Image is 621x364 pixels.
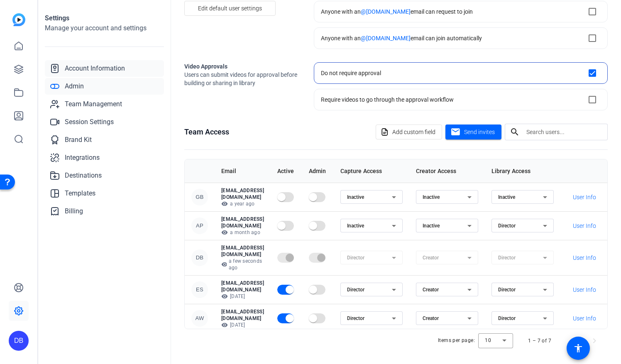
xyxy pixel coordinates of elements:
[221,229,228,236] mat-icon: visibility
[45,60,164,77] a: Account Information
[334,159,409,183] th: Capture Access
[271,159,302,183] th: Active
[423,287,439,293] span: Creator
[423,223,440,229] span: Inactive
[567,190,602,205] button: User Info
[45,114,164,130] a: Session Settings
[221,280,264,293] p: [EMAIL_ADDRESS][DOMAIN_NAME]
[321,95,454,104] div: Require videos to go through the approval workflow
[191,310,208,327] div: AW
[392,124,435,140] span: Add custom field
[221,187,264,200] p: [EMAIL_ADDRESS][DOMAIN_NAME]
[573,286,596,294] span: User Info
[65,188,95,198] span: Templates
[423,315,439,321] span: Creator
[464,128,495,137] span: Send invites
[45,78,164,95] a: Admin
[438,336,475,344] div: Items per page:
[45,149,164,166] a: Integrations
[9,331,29,351] div: DB
[347,194,364,200] span: Inactive
[321,69,381,77] div: Do not require approval
[498,223,516,229] span: Director
[498,315,516,321] span: Director
[65,171,102,181] span: Destinations
[184,71,301,87] span: Users can submit videos for approval before building or sharing in library
[567,218,602,233] button: User Info
[221,229,264,236] p: a month ago
[565,331,584,351] button: Previous page
[221,293,264,300] p: [DATE]
[221,200,264,207] p: a year ago
[498,194,515,200] span: Inactive
[191,217,208,234] div: AP
[361,35,411,42] span: @[DOMAIN_NAME]
[221,216,264,229] p: [EMAIL_ADDRESS][DOMAIN_NAME]
[221,322,228,328] mat-icon: visibility
[445,125,501,139] button: Send invites
[45,132,164,148] a: Brand Kit
[573,222,596,230] span: User Info
[567,282,602,297] button: User Info
[191,249,208,266] div: DB
[65,117,114,127] span: Session Settings
[573,254,596,262] span: User Info
[45,167,164,184] a: Destinations
[505,127,525,137] mat-icon: search
[498,287,516,293] span: Director
[221,258,264,271] p: a few seconds ago
[409,159,485,183] th: Creator Access
[221,308,264,322] p: [EMAIL_ADDRESS][DOMAIN_NAME]
[485,159,560,183] th: Library Access
[191,189,208,205] div: GB
[191,281,208,298] div: ES
[347,223,364,229] span: Inactive
[573,193,596,201] span: User Info
[45,185,164,202] a: Templates
[573,343,583,353] mat-icon: accessibility
[567,311,602,326] button: User Info
[12,13,25,26] img: blue-gradient.svg
[184,1,276,16] button: Edit default user settings
[65,206,83,216] span: Billing
[526,127,601,137] input: Search users...
[221,293,228,300] mat-icon: visibility
[573,314,596,322] span: User Info
[45,13,164,23] h1: Settings
[65,135,92,145] span: Brand Kit
[65,99,122,109] span: Team Management
[221,244,264,258] p: [EMAIL_ADDRESS][DOMAIN_NAME]
[376,125,442,139] button: Add custom field
[65,64,125,73] span: Account Information
[198,0,262,16] span: Edit default user settings
[347,315,364,321] span: Director
[45,23,164,33] h2: Manage your account and settings
[45,203,164,220] a: Billing
[321,7,473,16] div: Anyone with an email can request to join
[221,322,264,328] p: [DATE]
[584,331,604,351] button: Next page
[221,200,228,207] mat-icon: visibility
[321,34,482,42] div: Anyone with an email can join automatically
[528,337,551,345] div: 1 – 7 of 7
[65,81,84,91] span: Admin
[184,62,301,71] h2: Video Approvals
[221,261,227,268] mat-icon: visibility
[215,159,271,183] th: Email
[567,250,602,265] button: User Info
[361,8,411,15] span: @[DOMAIN_NAME]
[423,194,440,200] span: Inactive
[184,126,229,138] h1: Team Access
[65,153,100,163] span: Integrations
[45,96,164,112] a: Team Management
[450,127,461,137] mat-icon: mail
[302,159,334,183] th: Admin
[347,287,364,293] span: Director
